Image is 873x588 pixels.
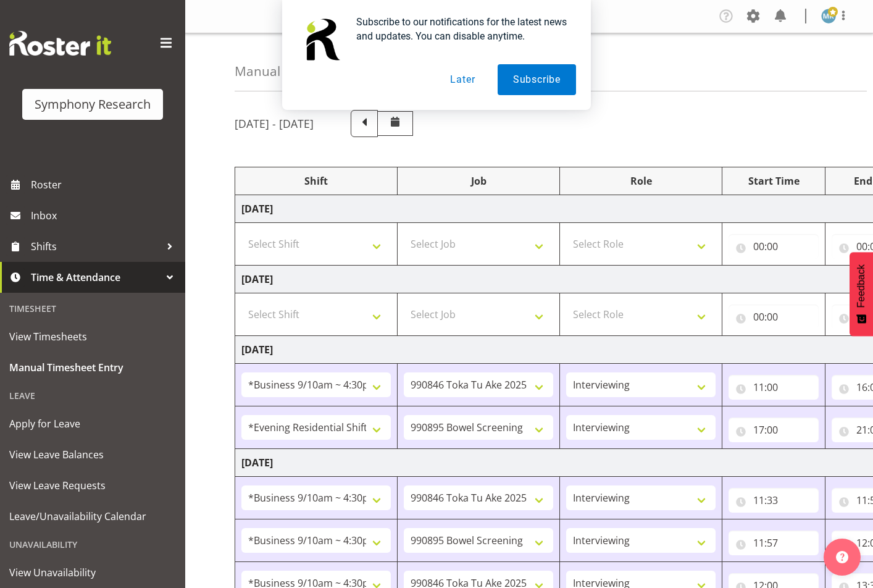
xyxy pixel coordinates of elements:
a: View Unavailability [3,557,182,588]
input: Click to select... [729,234,819,259]
span: View Timesheets [9,327,176,346]
span: Feedback [856,264,867,308]
button: Later [435,64,490,95]
span: Manual Timesheet Entry [9,358,176,377]
span: Shifts [31,237,161,256]
button: Subscribe [498,64,576,95]
span: Roster [31,175,179,194]
h5: [DATE] - [DATE] [235,117,314,130]
a: View Leave Balances [3,439,182,470]
input: Click to select... [729,488,819,513]
div: Timesheet [3,296,182,321]
a: Leave/Unavailability Calendar [3,501,182,532]
input: Click to select... [729,418,819,442]
span: Inbox [31,206,179,225]
span: Time & Attendance [31,268,161,287]
div: Unavailability [3,532,182,557]
span: View Leave Requests [9,476,176,495]
a: Manual Timesheet Entry [3,352,182,383]
img: help-xxl-2.png [836,551,848,563]
input: Click to select... [729,304,819,329]
input: Click to select... [729,375,819,400]
button: Feedback - Show survey [850,252,873,336]
a: Apply for Leave [3,408,182,439]
div: Subscribe to our notifications for the latest news and updates. You can disable anytime. [346,15,576,43]
div: Role [566,174,716,188]
span: View Leave Balances [9,445,176,464]
div: Job [404,174,553,188]
input: Click to select... [729,531,819,555]
div: Shift [241,174,391,188]
span: Leave/Unavailability Calendar [9,507,176,526]
span: Apply for Leave [9,414,176,433]
div: Start Time [729,174,819,188]
div: Leave [3,383,182,408]
span: View Unavailability [9,563,176,582]
img: notification icon [297,15,346,64]
a: View Leave Requests [3,470,182,501]
a: View Timesheets [3,321,182,352]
